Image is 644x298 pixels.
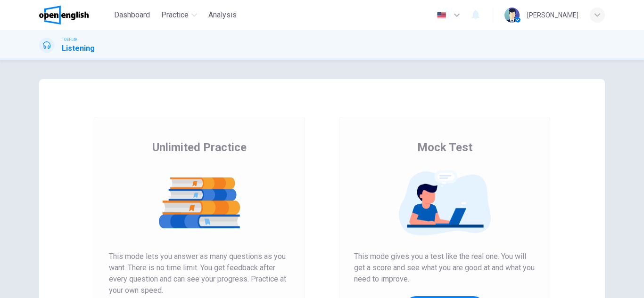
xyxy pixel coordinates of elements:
img: Profile picture [504,8,520,23]
h1: Listening [62,43,95,54]
span: This mode lets you answer as many questions as you want. There is no time limit. You get feedback... [109,251,290,296]
span: TOEFL® [62,36,77,43]
button: Dashboard [110,7,154,24]
a: OpenEnglish logo [39,6,110,24]
div: [PERSON_NAME] [527,9,578,21]
span: Practice [161,9,189,21]
span: Unlimited Practice [152,140,247,155]
img: en [436,12,447,19]
button: Analysis [205,7,240,24]
span: This mode gives you a test like the real one. You will get a score and see what you are good at a... [354,251,535,285]
span: Dashboard [114,9,150,21]
img: OpenEnglish logo [39,6,89,24]
span: Mock Test [417,140,472,155]
span: Analysis [208,9,237,21]
button: Practice [157,7,201,24]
